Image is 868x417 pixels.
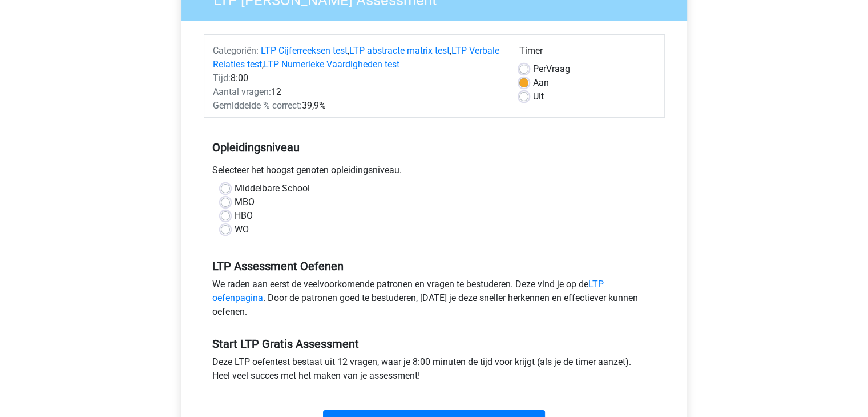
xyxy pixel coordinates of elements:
a: LTP Cijferreeksen test [261,45,348,56]
div: We raden aan eerst de veelvoorkomende patronen en vragen te bestuderen. Deze vind je op de . Door... [204,278,665,323]
div: Selecteer het hoogst genoten opleidingsniveau. [204,163,665,182]
label: WO [235,223,249,236]
label: HBO [235,209,253,223]
span: Per [533,63,546,74]
label: Uit [533,90,544,103]
label: Aan [533,76,549,90]
label: Vraag [533,62,570,76]
div: 39,9% [204,99,511,113]
span: Categoriën: [213,45,259,56]
span: Tijd: [213,73,231,83]
span: Aantal vragen: [213,86,271,97]
div: Deze LTP oefentest bestaat uit 12 vragen, waar je 8:00 minuten de tijd voor krijgt (als je de tim... [204,355,665,387]
h5: Start LTP Gratis Assessment [212,337,656,351]
div: Timer [519,44,656,62]
a: LTP abstracte matrix test [349,45,450,56]
label: Middelbare School [235,182,310,195]
span: Gemiddelde % correct: [213,100,302,111]
a: LTP Numerieke Vaardigheden test [264,59,399,70]
h5: LTP Assessment Oefenen [212,259,656,273]
h5: Opleidingsniveau [212,136,656,159]
label: MBO [235,195,255,209]
div: 12 [204,85,511,99]
div: 8:00 [204,71,511,85]
div: , , , [204,44,511,71]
